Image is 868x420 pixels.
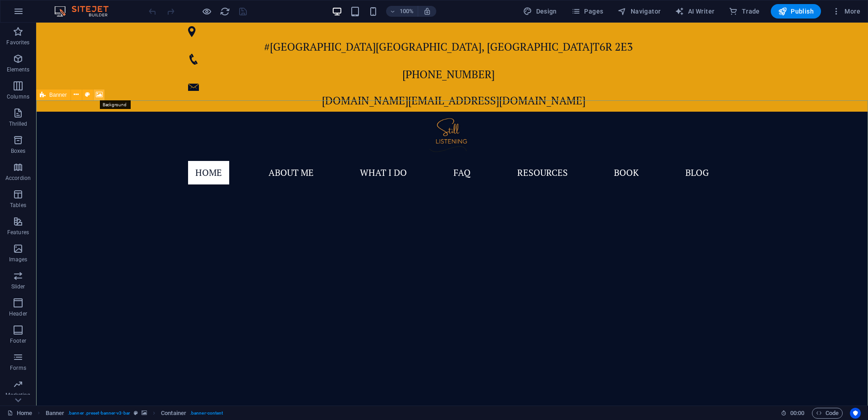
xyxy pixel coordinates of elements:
[423,7,431,15] i: On resize automatically adjust zoom level to fit chosen device.
[142,411,147,415] i: This element contains a background
[9,121,28,127] font: Thrilled
[790,410,804,416] font: 00:00
[7,408,32,419] a: Click to cancel selection. Double-click to open Pages
[68,408,130,419] span: . banner .preset-banner-v3-bar
[7,94,29,100] font: Columns
[7,66,30,73] font: Elements
[781,408,805,419] h6: Session time
[286,71,549,85] a: [DOMAIN_NAME][EMAIL_ADDRESS][DOMAIN_NAME]
[134,411,138,415] i: This element is a customizable preset
[9,256,28,263] font: Images
[5,392,30,398] font: Marketing
[7,229,29,236] font: Features
[386,6,418,17] button: 100%
[10,338,26,344] font: Footer
[614,4,664,19] button: Navigator
[826,410,839,416] font: Code
[201,6,212,17] button: Click here to leave preview mode and continue editing
[771,4,821,19] button: Publish
[11,283,25,290] font: Slider
[161,408,186,419] span: Click to select. Double-click to edit
[568,4,607,19] button: Pages
[812,408,843,419] button: Code
[190,408,223,419] span: . banner-content
[340,17,557,31] font: [GEOGRAPHIC_DATA], [GEOGRAPHIC_DATA]
[557,17,597,31] font: T6R 2E3
[688,8,715,15] font: AI Writer
[400,8,414,14] font: 100%
[228,17,340,31] font: #[GEOGRAPHIC_DATA]
[742,8,760,15] font: Trade
[536,8,557,15] font: Design
[6,39,29,46] font: Favorites
[46,408,65,419] span: Click to select. Double-click to edit
[103,102,127,107] font: Background
[10,202,26,208] font: Tables
[791,8,814,15] font: Publish
[584,8,603,15] font: Pages
[52,6,120,17] img: Editor Logo
[828,4,864,19] button: More
[220,6,230,17] i: Reload page
[671,4,718,19] button: AI Writer
[844,8,860,15] font: More
[631,8,661,15] font: Navigator
[11,148,26,154] font: Boxes
[850,408,861,419] button: Usercentrics
[519,4,561,19] div: Design (Ctrl+Alt+Y)
[519,4,561,19] button: Design
[49,92,67,98] font: Banner
[725,4,763,19] button: Trade
[219,6,230,17] button: reload
[10,365,26,371] font: Forms
[46,408,223,419] nav: breadcrumb
[5,175,31,181] font: Accordion
[17,410,32,416] font: Home
[9,311,27,317] font: Header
